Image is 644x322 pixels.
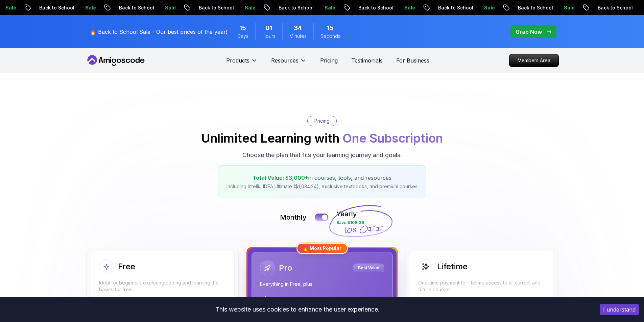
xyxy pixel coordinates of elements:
[509,54,558,67] p: Members Area
[265,23,272,33] span: 1 Hours
[509,54,559,67] a: Members Area
[239,23,246,33] span: 15 Days
[437,261,468,272] h2: Lifetime
[99,279,226,293] p: Ideal for beginners exploring coding and learning the basics for free.
[418,279,545,293] p: One-time payment for lifetime access to all current and future courses.
[280,213,307,222] p: Monthly
[289,33,307,40] span: Minutes
[600,304,639,315] button: Accept cookies
[317,4,339,11] p: Sale
[271,4,317,11] p: Back to School
[320,56,338,65] a: Pricing
[158,4,180,11] p: Sale
[294,23,302,33] span: 34 Minutes
[279,263,292,273] h2: Pro
[118,261,135,272] h2: Free
[516,28,542,36] p: Grab Now
[226,183,418,190] p: Including IntelliJ IDEA Ultimate ($1,034.24), exclusive textbooks, and premium courses
[262,33,276,40] span: Hours
[242,150,402,160] p: Choose the plan that fits your learning journey and goals.
[591,4,637,11] p: Back to School
[78,4,100,11] p: Sale
[351,56,383,65] a: Testimonials
[226,56,249,65] p: Products
[226,174,418,182] p: in courses, tools, and resources
[237,33,248,40] span: Days
[342,131,443,146] span: One Subscription
[557,4,578,11] p: Sale
[354,265,383,271] p: Best Value
[271,56,299,65] p: Resources
[396,56,429,65] a: For Business
[32,4,78,11] p: Back to School
[351,4,397,11] p: Back to School
[253,174,308,181] span: Total Value: $3,000+
[271,56,307,70] button: Resources
[226,56,258,70] button: Products
[238,4,259,11] p: Sale
[511,4,557,11] p: Back to School
[201,131,443,145] h2: Unlimited Learning with
[314,118,330,124] p: Pricing
[397,4,419,11] p: Sale
[192,4,238,11] p: Back to School
[112,4,158,11] p: Back to School
[260,296,371,312] p: $ 19.97 / Month
[90,28,227,36] p: 🔥 Back to School Sale - Our best prices of the year!
[260,281,384,288] p: Everything in Free, plus
[327,23,334,33] span: 15 Seconds
[320,33,340,40] span: Seconds
[5,302,590,317] div: This website uses cookies to enhance the user experience.
[477,4,499,11] p: Sale
[431,4,477,11] p: Back to School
